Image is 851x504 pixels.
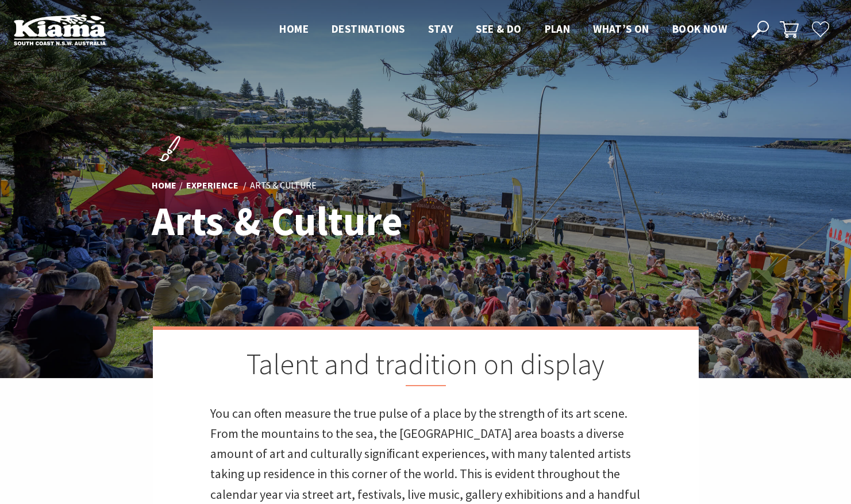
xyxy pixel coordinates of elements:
[672,22,727,36] span: Book now
[250,178,317,193] li: Arts & Culture
[428,22,453,36] span: Stay
[210,347,641,386] h2: Talent and tradition on display
[593,22,649,36] span: What’s On
[268,20,738,39] nav: Main Menu
[14,14,106,45] img: Kiama Logo
[545,22,571,36] span: Plan
[186,179,238,192] a: Experience
[279,22,309,36] span: Home
[332,22,405,36] span: Destinations
[476,22,521,36] span: See & Do
[152,199,476,243] h1: Arts & Culture
[152,179,176,192] a: Home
